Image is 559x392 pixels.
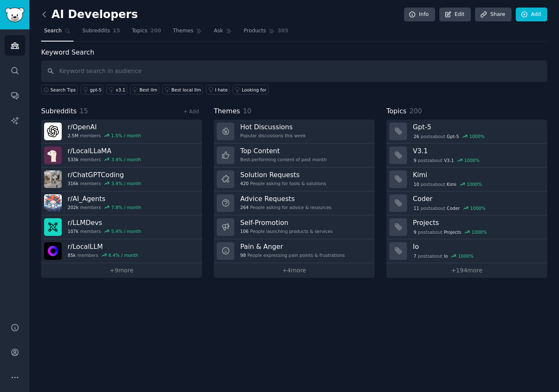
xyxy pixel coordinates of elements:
div: 3.4 % / month [111,157,141,162]
div: gpt-5 [90,87,102,93]
a: Info [404,8,435,22]
h3: Hot Discussions [240,123,306,131]
div: 3.4 % / month [111,180,141,186]
img: AI_Agents [44,194,62,212]
span: 264 [240,204,249,210]
a: Gpt-526postsaboutGpt-51000% [386,120,547,144]
span: Themes [173,27,194,35]
a: Share [475,8,511,22]
span: 533k [68,157,79,162]
h3: Pain & Anger [240,242,345,251]
a: Self-Promotion106People launching products & services [214,215,375,239]
a: + Add [183,109,199,115]
h3: r/ LocalLLM [68,242,138,251]
a: +194more [386,263,547,278]
div: post s about [413,228,488,236]
div: post s about [413,180,483,188]
div: Best-performing content of past month [240,157,327,162]
div: People asking for tools & solutions [240,180,326,186]
div: members [68,228,141,234]
span: 106 [240,228,249,234]
span: 15 [113,27,120,35]
span: V3.1 [444,157,454,163]
h3: r/ LocalLLaMA [68,146,141,155]
div: People launching products & services [240,228,333,234]
h3: r/ LLMDevs [68,218,141,227]
div: People asking for advice & resources [240,204,331,210]
a: +4more [214,263,375,278]
span: 9 [414,229,417,235]
span: 420 [240,180,249,186]
span: Ask [214,27,223,35]
span: 200 [409,107,422,115]
h3: Advice Requests [240,194,331,203]
h3: r/ OpenAI [68,123,141,131]
div: post s about [413,204,486,212]
a: Pain & Anger98People expressing pain points & frustrations [214,239,375,263]
span: Projects [444,229,461,235]
button: Search Tips [41,85,78,94]
div: Best llm [139,87,157,93]
div: members [68,133,141,139]
h3: Gpt-5 [413,123,541,131]
span: Search Tips [50,87,76,93]
div: members [68,180,141,186]
a: Io7postsaboutIo1000% [386,239,547,263]
a: Kimi10postsaboutKimi1000% [386,167,547,191]
a: r/LocalLLM85kmembers6.4% / month [41,239,202,263]
div: People expressing pain points & frustrations [240,252,345,258]
div: v3.1 [115,87,125,93]
span: Kimi [447,181,457,187]
h3: r/ ChatGPTCoding [68,170,141,179]
div: 1000 % [472,229,487,235]
a: Looking for [233,85,268,94]
div: Best local llm [171,87,201,93]
span: 9 [414,157,417,163]
label: Keyword Search [41,48,94,56]
span: Coder [447,205,460,211]
span: 200 [150,27,161,35]
span: 10 [243,107,252,115]
h3: Coder [413,194,541,203]
img: OpenAI [44,123,62,140]
a: r/ChatGPTCoding316kmembers3.4% / month [41,167,202,191]
div: 1000 % [470,205,486,211]
div: 1000 % [469,133,485,139]
a: Best local llm [162,85,203,94]
img: GummySearch logo [5,8,24,22]
span: Themes [214,106,240,117]
a: Best llm [130,85,159,94]
span: Topics [132,27,147,35]
div: members [68,157,141,162]
span: 15 [80,107,88,115]
div: members [68,252,138,258]
a: r/OpenAI2.5Mmembers1.5% / month [41,120,202,144]
div: 7.8 % / month [111,204,141,210]
div: post s about [413,252,474,260]
a: Topics200 [129,24,164,42]
div: 5.4 % / month [111,228,141,234]
a: Ask [211,24,235,42]
h3: r/ AI_Agents [68,194,141,203]
div: I hate [215,87,228,93]
h3: Solution Requests [240,170,326,179]
span: 202k [68,204,79,210]
span: Search [44,27,62,35]
div: post s about [413,157,480,164]
span: 98 [240,252,246,258]
a: Hot DiscussionsPopular discussions this week [214,120,375,144]
span: 10 [414,181,419,187]
div: Popular discussions this week [240,133,306,139]
a: Edit [439,8,471,22]
a: gpt-5 [81,85,103,94]
h3: Projects [413,218,541,227]
a: Projects9postsaboutProjects1000% [386,215,547,239]
a: Themes [170,24,205,42]
div: 1000 % [458,253,474,259]
a: Subreddits15 [79,24,123,42]
a: r/LocalLLaMA533kmembers3.4% / month [41,144,202,167]
a: v3.1 [106,85,127,94]
span: 26 [414,133,419,139]
span: 11 [414,205,419,211]
span: Topics [386,106,407,117]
